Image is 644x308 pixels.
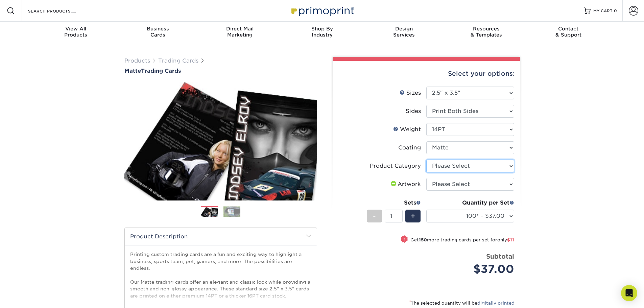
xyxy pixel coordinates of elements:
[281,26,363,38] div: Industry
[527,26,610,32] span: Contact
[419,237,427,242] strong: 150
[426,199,514,207] div: Quantity per Set
[281,26,363,32] span: Shop By
[124,68,141,74] span: Matte
[117,22,199,43] a: BusinessCards
[201,206,218,218] img: Trading Cards 01
[389,180,421,188] div: Artwork
[406,107,421,115] div: Sides
[125,228,317,245] h2: Product Description
[124,68,317,74] h1: Trading Cards
[223,206,240,217] img: Trading Cards 02
[199,26,281,38] div: Marketing
[370,162,421,170] div: Product Category
[411,211,415,221] span: +
[124,57,150,64] a: Products
[527,22,610,43] a: Contact& Support
[409,301,515,306] small: The selected quantity will be
[199,22,281,43] a: Direct MailMarketing
[431,261,514,277] div: $37.00
[363,26,445,38] div: Services
[35,26,117,32] span: View All
[403,236,405,243] span: !
[117,26,199,32] span: Business
[410,237,514,244] small: Get more trading cards per set for
[338,61,515,87] div: Select your options:
[373,211,376,221] span: -
[486,253,514,260] strong: Subtotal
[363,22,445,43] a: DesignServices
[124,75,317,208] img: Matte 01
[527,26,610,38] div: & Support
[507,237,514,242] span: $11
[158,57,198,64] a: Trading Cards
[477,301,515,306] a: digitally printed
[400,89,421,97] div: Sizes
[124,68,317,74] a: MatteTrading Cards
[593,8,613,14] span: MY CART
[398,144,421,152] div: Coating
[35,22,117,43] a: View AllProducts
[445,26,527,32] span: Resources
[27,7,93,15] input: SEARCH PRODUCTS.....
[367,199,421,207] div: Sets
[363,26,445,32] span: Design
[621,285,637,301] div: Open Intercom Messenger
[199,26,281,32] span: Direct Mail
[445,26,527,38] div: & Templates
[117,26,199,38] div: Cards
[393,125,421,134] div: Weight
[614,8,617,13] span: 0
[288,3,356,18] img: Primoprint
[497,237,514,242] span: only
[445,22,527,43] a: Resources& Templates
[35,26,117,38] div: Products
[281,22,363,43] a: Shop ByIndustry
